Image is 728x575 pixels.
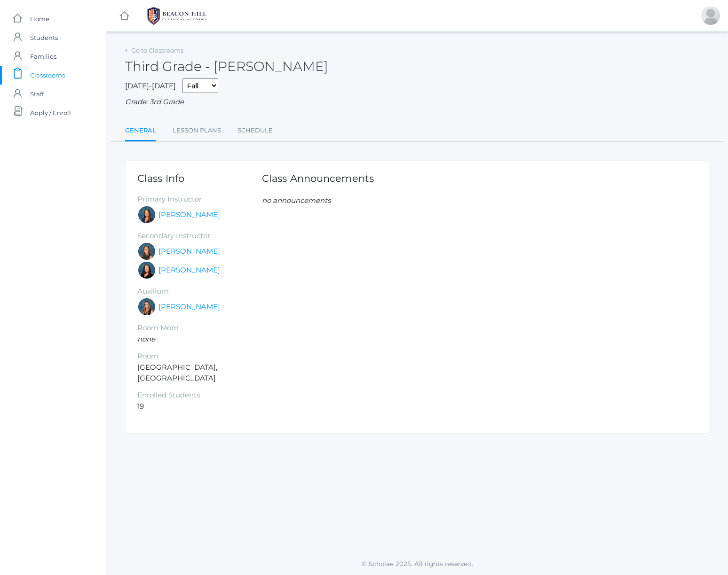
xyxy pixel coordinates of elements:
a: Go to Classrooms [131,47,183,54]
h5: Secondary Instructor [137,232,262,240]
a: General [125,121,156,141]
a: [PERSON_NAME] [158,246,220,257]
h1: Class Announcements [262,173,374,184]
span: Classrooms [30,66,65,85]
div: Katie Watters [137,261,156,280]
span: Students [30,28,58,47]
span: Families [30,47,56,66]
span: [DATE]-[DATE] [125,81,176,90]
h5: Auxilium [137,287,262,295]
div: [GEOGRAPHIC_DATA], [GEOGRAPHIC_DATA] [137,173,262,412]
div: Lori Webster [137,205,156,224]
em: no announcements [262,196,331,205]
a: Lesson Plans [173,121,221,140]
img: BHCALogos-05-308ed15e86a5a0abce9b8dd61676a3503ac9727e845dece92d48e8588c001991.png [142,4,212,28]
span: Home [30,9,49,28]
div: Dennis Mesick [701,6,720,25]
h5: Enrolled Students [137,391,262,399]
h1: Class Info [137,173,262,184]
p: © Scholae 2025. All rights reserved. [106,559,728,568]
a: [PERSON_NAME] [158,265,220,276]
a: [PERSON_NAME] [158,210,220,220]
h5: Primary Instructor [137,195,262,203]
h5: Room [137,352,262,360]
h2: Third Grade - [PERSON_NAME] [125,59,328,74]
div: Andrea Deutsch [137,242,156,261]
em: none [137,334,155,343]
span: Staff [30,85,44,103]
a: [PERSON_NAME] [158,302,220,312]
h5: Room Mom [137,324,262,332]
div: Grade: 3rd Grade [125,97,709,108]
a: Schedule [237,121,273,140]
div: Juliana Fowler [137,297,156,316]
span: Apply / Enroll [30,103,71,122]
li: 19 [137,401,262,412]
